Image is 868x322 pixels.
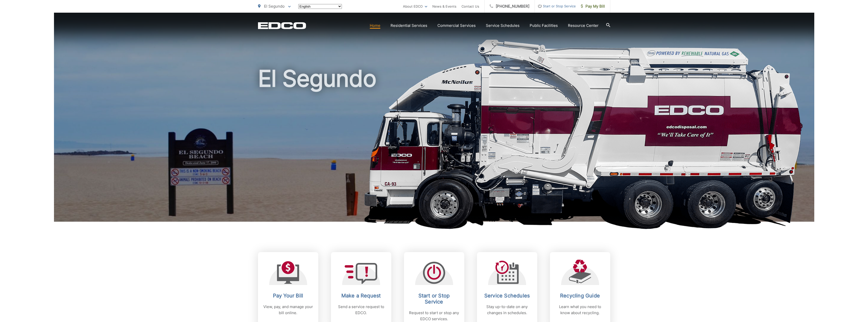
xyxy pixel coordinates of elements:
[258,66,610,226] h1: El Segundo
[336,293,386,299] h2: Make a Request
[432,3,456,9] a: News & Events
[555,304,605,316] p: Learn what you need to know about recycling.
[482,293,532,299] h2: Service Schedules
[409,293,459,305] h2: Start or Stop Service
[555,293,605,299] h2: Recycling Guide
[568,23,599,29] a: Resource Center
[336,304,386,316] p: Send a service request to EDCO.
[264,4,285,9] span: El Segundo
[486,23,520,29] a: Service Schedules
[461,3,479,9] a: Contact Us
[263,293,313,299] h2: Pay Your Bill
[409,310,459,322] p: Request to start or stop any EDCO services.
[298,4,342,9] select: Select a language
[258,22,306,29] a: EDCD logo. Return to the homepage.
[437,23,476,29] a: Commercial Services
[482,304,532,316] p: Stay up-to-date on any changes in schedules.
[263,304,313,316] p: View, pay, and manage your bill online.
[581,3,605,9] span: Pay My Bill
[530,23,558,29] a: Public Facilities
[403,3,427,9] a: About EDCO
[370,23,380,29] a: Home
[391,23,427,29] a: Residential Services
